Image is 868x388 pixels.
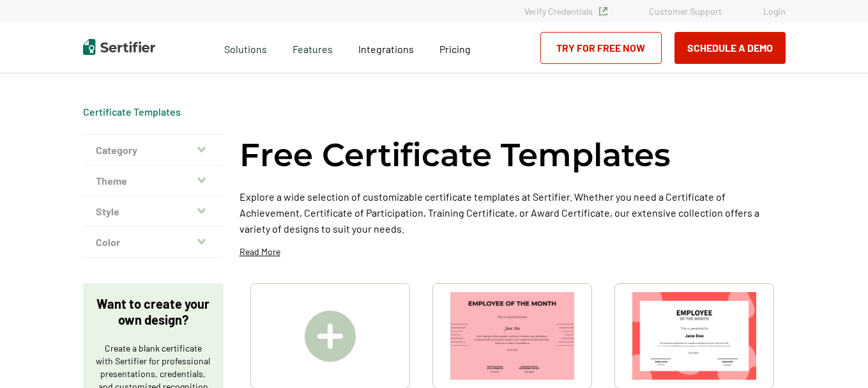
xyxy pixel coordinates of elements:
[83,105,181,118] div: Breadcrumb
[358,43,414,55] span: Integrations
[83,39,155,55] img: Sertifier | Digital Credentialing Platform
[83,135,224,166] button: Category
[83,166,224,196] button: Theme
[632,292,756,380] img: Modern & Red Employee of the Month Certificate Template
[240,134,671,176] h1: Free Certificate Templates
[83,105,181,118] a: Certificate Templates
[83,105,181,118] span: Certificate Templates
[83,227,224,258] button: Color
[439,43,471,55] span: Pricing
[96,296,211,328] p: Want to create your own design?
[599,7,607,15] img: Verified
[224,40,267,56] span: Solutions
[524,6,607,17] a: Verify Credentials
[240,189,786,237] p: Explore a wide selection of customizable certificate templates at Sertifier. Whether you need a C...
[305,311,356,362] img: Create A Blank Certificate
[83,196,224,227] button: Style
[763,6,786,17] a: Login
[358,40,414,56] a: Integrations
[540,32,662,64] a: Try for Free Now
[450,292,574,380] img: Simple & Modern Employee of the Month Certificate Template
[293,40,333,56] span: Features
[240,245,280,258] p: Read More
[649,6,722,17] a: Customer Support
[439,40,471,56] a: Pricing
